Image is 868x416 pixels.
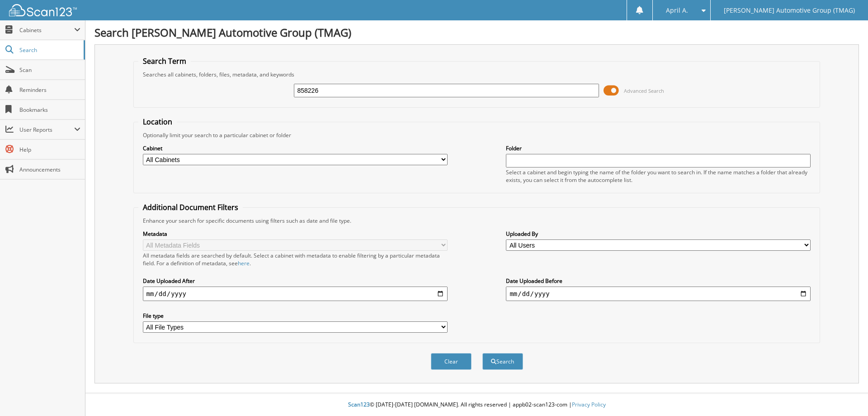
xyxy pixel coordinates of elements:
[19,106,80,114] span: Bookmarks
[94,25,859,40] h1: Search [PERSON_NAME] Automotive Group (TMAG)
[19,86,80,94] span: Reminders
[143,230,448,238] label: Metadata
[19,26,74,34] span: Cabinets
[431,353,472,370] button: Clear
[85,394,868,416] div: © [DATE]-[DATE] [DOMAIN_NAME]. All rights reserved | appb02-scan123-com |
[19,166,80,173] span: Announcements
[506,287,811,301] input: end
[348,401,370,408] span: Scan123
[143,287,448,301] input: start
[143,144,448,152] label: Cabinet
[572,401,606,408] a: Privacy Policy
[138,217,816,225] div: Enhance your search for specific documents using filters such as date and file type.
[143,252,448,267] div: All metadata fields are searched by default. Select a cabinet with metadata to enable filtering b...
[138,56,191,66] legend: Search Term
[506,168,811,184] div: Select a cabinet and begin typing the name of the folder you want to search in. If the name match...
[19,146,80,153] span: Help
[19,46,79,54] span: Search
[724,8,855,13] span: [PERSON_NAME] Automotive Group (TMAG)
[138,202,243,212] legend: Additional Document Filters
[19,66,80,74] span: Scan
[238,259,250,267] a: here
[138,71,816,78] div: Searches all cabinets, folders, files, metadata, and keywords
[19,126,74,134] span: User Reports
[9,4,77,16] img: scan123-logo-white.svg
[138,131,816,139] div: Optionally limit your search to a particular cabinet or folder
[138,117,177,127] legend: Location
[143,277,448,285] label: Date Uploaded After
[143,312,448,320] label: File type
[506,230,811,238] label: Uploaded By
[624,87,664,94] span: Advanced Search
[506,144,811,152] label: Folder
[506,277,811,285] label: Date Uploaded Before
[666,8,688,13] span: April A.
[482,353,523,370] button: Search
